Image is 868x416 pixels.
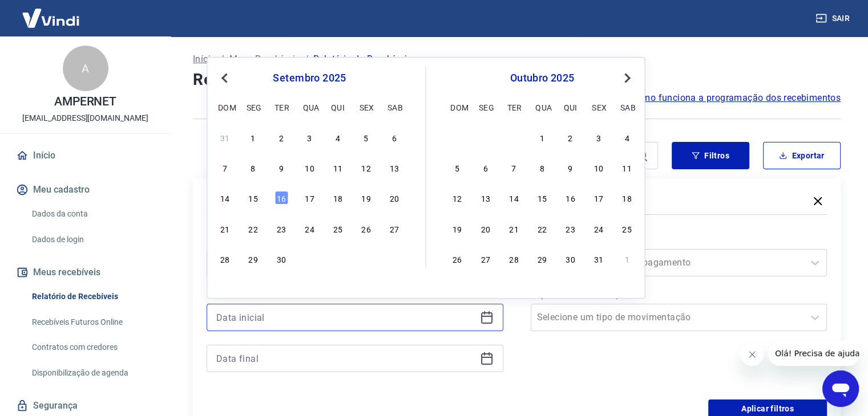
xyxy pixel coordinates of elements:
div: Choose segunda-feira, 1 de setembro de 2025 [247,130,260,144]
div: Choose quarta-feira, 10 de setembro de 2025 [302,161,316,174]
div: Choose quinta-feira, 25 de setembro de 2025 [331,222,345,235]
button: Sair [813,8,854,29]
div: Choose sexta-feira, 3 de outubro de 2025 [359,252,373,266]
div: sab [387,100,401,114]
button: Previous Month [217,71,231,85]
div: Choose sábado, 18 de outubro de 2025 [620,191,634,205]
div: Choose sexta-feira, 19 de setembro de 2025 [359,191,373,205]
a: Contratos com credores [27,336,157,359]
div: A [63,46,108,91]
div: Choose quarta-feira, 17 de setembro de 2025 [302,191,316,205]
div: Choose segunda-feira, 6 de outubro de 2025 [479,161,492,174]
div: Choose domingo, 21 de setembro de 2025 [218,222,232,235]
iframe: Botão para abrir a janela de mensagens [822,370,859,407]
div: Choose terça-feira, 23 de setembro de 2025 [274,222,288,235]
div: outubro 2025 [449,71,636,85]
div: Choose domingo, 31 de agosto de 2025 [218,130,232,144]
div: Choose quinta-feira, 9 de outubro de 2025 [564,161,578,174]
div: qua [535,100,549,114]
a: Dados de login [27,228,157,251]
button: Exportar [763,142,841,169]
a: Início [14,143,157,168]
div: Choose quinta-feira, 4 de setembro de 2025 [331,130,345,144]
div: Choose quinta-feira, 2 de outubro de 2025 [331,252,345,266]
div: Choose terça-feira, 28 de outubro de 2025 [507,252,520,266]
a: Meus Recebíveis [229,52,300,66]
div: Choose sexta-feira, 5 de setembro de 2025 [359,130,373,144]
div: Choose sexta-feira, 3 de outubro de 2025 [592,130,605,144]
div: Choose terça-feira, 21 de outubro de 2025 [507,222,520,235]
div: Choose terça-feira, 30 de setembro de 2025 [274,252,288,266]
div: Choose domingo, 26 de outubro de 2025 [450,252,464,266]
div: Choose sábado, 20 de setembro de 2025 [387,191,401,205]
div: Choose domingo, 19 de outubro de 2025 [450,222,464,235]
div: Choose sábado, 13 de setembro de 2025 [387,161,401,174]
div: sex [592,100,605,114]
div: Choose sábado, 11 de outubro de 2025 [620,161,634,174]
p: Relatório de Recebíveis [313,52,411,66]
div: Choose terça-feira, 2 de setembro de 2025 [274,130,288,144]
div: Choose terça-feira, 14 de outubro de 2025 [507,191,520,205]
p: / [220,52,224,66]
p: AMPERNET [54,96,117,108]
div: Choose sábado, 4 de outubro de 2025 [387,252,401,266]
div: Choose quinta-feira, 23 de outubro de 2025 [564,222,578,235]
div: Choose quinta-feira, 16 de outubro de 2025 [564,191,578,205]
div: Choose quarta-feira, 22 de outubro de 2025 [535,222,549,235]
div: Choose quarta-feira, 1 de outubro de 2025 [302,252,316,266]
div: setembro 2025 [216,71,402,85]
div: qua [302,100,316,114]
div: Choose segunda-feira, 29 de setembro de 2025 [479,130,492,144]
div: Choose segunda-feira, 20 de outubro de 2025 [479,222,492,235]
div: Choose domingo, 5 de outubro de 2025 [450,161,464,174]
a: Saiba como funciona a programação dos recebimentos [605,91,841,105]
div: ter [274,100,288,114]
a: Início [193,52,216,66]
span: Olá! Precisa de ajuda? [7,8,96,17]
div: qui [564,100,578,114]
div: Choose quarta-feira, 3 de setembro de 2025 [302,130,316,144]
div: Choose sexta-feira, 10 de outubro de 2025 [592,161,605,174]
div: Choose domingo, 7 de setembro de 2025 [218,161,232,174]
input: Data inicial [216,309,475,326]
iframe: Fechar mensagem [741,343,764,366]
input: Data final [216,350,475,367]
div: month 2025-10 [449,129,636,267]
label: Forma de Pagamento [533,233,825,247]
div: sex [359,100,373,114]
div: Choose segunda-feira, 13 de outubro de 2025 [479,191,492,205]
button: Filtros [672,142,749,169]
div: seg [479,100,492,114]
img: Vindi [14,1,88,35]
div: Choose sábado, 27 de setembro de 2025 [387,222,401,235]
div: seg [247,100,260,114]
div: Choose domingo, 28 de setembro de 2025 [450,130,464,144]
div: Choose sexta-feira, 12 de setembro de 2025 [359,161,373,174]
div: Choose sexta-feira, 24 de outubro de 2025 [592,222,605,235]
div: Choose sexta-feira, 26 de setembro de 2025 [359,222,373,235]
div: Choose quinta-feira, 18 de setembro de 2025 [331,191,345,205]
div: Choose quarta-feira, 8 de outubro de 2025 [535,161,549,174]
div: Choose segunda-feira, 22 de setembro de 2025 [247,222,260,235]
div: month 2025-09 [216,129,402,267]
div: Choose sábado, 25 de outubro de 2025 [620,222,634,235]
div: Choose quarta-feira, 1 de outubro de 2025 [535,130,549,144]
div: Choose segunda-feira, 29 de setembro de 2025 [247,252,260,266]
label: Tipo de Movimentação [533,288,825,301]
iframe: Mensagem da empresa [768,341,859,366]
div: ter [507,100,520,114]
div: Choose terça-feira, 9 de setembro de 2025 [274,161,288,174]
div: Choose quarta-feira, 15 de outubro de 2025 [535,191,549,205]
div: Choose terça-feira, 7 de outubro de 2025 [507,161,520,174]
a: Relatório de Recebíveis [27,285,157,308]
div: Choose domingo, 14 de setembro de 2025 [218,191,232,205]
div: Choose segunda-feira, 8 de setembro de 2025 [247,161,260,174]
div: dom [218,100,232,114]
button: Meu cadastro [14,177,157,202]
div: Choose segunda-feira, 27 de outubro de 2025 [479,252,492,266]
div: Choose terça-feira, 16 de setembro de 2025 [274,191,288,205]
p: / [305,52,309,66]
